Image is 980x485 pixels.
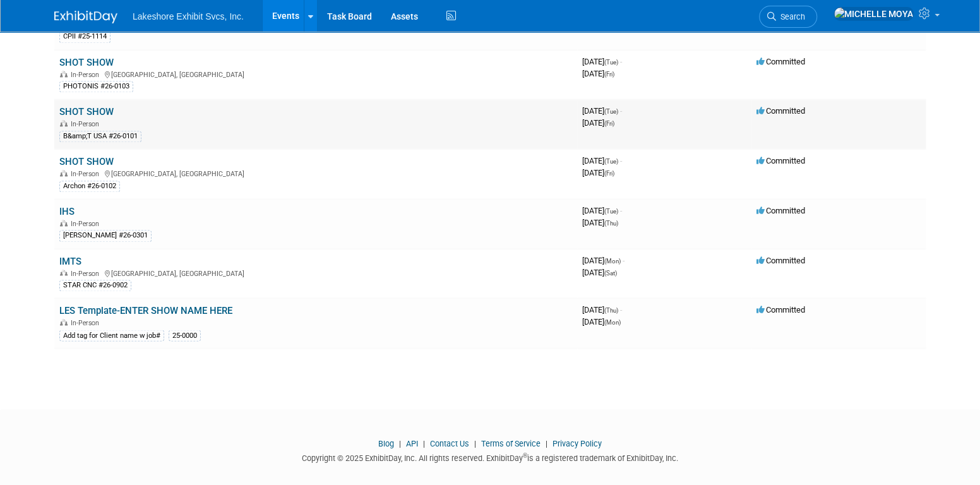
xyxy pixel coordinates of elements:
[604,270,617,277] span: (Sat)
[60,220,68,226] img: In-Person Event
[59,230,152,241] div: [PERSON_NAME] #26-0301
[71,220,103,228] span: In-Person
[60,319,68,325] img: In-Person Event
[756,206,805,215] span: Committed
[604,170,614,177] span: (Fri)
[542,438,551,448] span: |
[59,256,81,267] a: IMTS
[604,120,614,127] span: (Fri)
[834,7,914,21] img: MICHELLE MOYA
[620,156,622,165] span: -
[604,258,621,265] span: (Mon)
[60,120,68,126] img: In-Person Event
[582,218,618,227] span: [DATE]
[759,6,817,28] a: Search
[71,270,103,278] span: In-Person
[553,438,602,448] a: Privacy Policy
[582,106,622,116] span: [DATE]
[582,168,614,177] span: [DATE]
[406,438,418,448] a: API
[756,106,805,116] span: Committed
[582,256,624,265] span: [DATE]
[582,69,614,78] span: [DATE]
[604,108,618,115] span: (Tue)
[59,156,114,167] a: SHOT SHOW
[71,71,103,79] span: In-Person
[623,256,624,265] span: -
[756,57,805,66] span: Committed
[582,305,622,314] span: [DATE]
[59,69,572,79] div: [GEOGRAPHIC_DATA], [GEOGRAPHIC_DATA]
[620,57,622,66] span: -
[60,170,68,176] img: In-Person Event
[756,156,805,165] span: Committed
[582,57,622,66] span: [DATE]
[582,156,622,165] span: [DATE]
[71,120,103,128] span: In-Person
[59,330,164,341] div: Add tag for Client name w job#
[582,268,617,277] span: [DATE]
[604,307,618,314] span: (Thu)
[59,31,111,42] div: CPII #25-1114
[420,438,428,448] span: |
[378,438,394,448] a: Blog
[756,305,805,314] span: Committed
[59,81,133,92] div: PHOTONIS #26-0103
[481,438,541,448] a: Terms of Service
[604,208,618,215] span: (Tue)
[471,438,479,448] span: |
[604,59,618,66] span: (Tue)
[59,106,114,117] a: SHOT SHOW
[59,168,572,178] div: [GEOGRAPHIC_DATA], [GEOGRAPHIC_DATA]
[620,106,622,116] span: -
[756,256,805,265] span: Committed
[60,71,68,77] img: In-Person Event
[59,57,114,68] a: SHOT SHOW
[60,270,68,276] img: In-Person Event
[582,118,614,128] span: [DATE]
[59,268,572,278] div: [GEOGRAPHIC_DATA], [GEOGRAPHIC_DATA]
[604,319,621,326] span: (Mon)
[71,319,103,327] span: In-Person
[133,11,244,21] span: Lakeshore Exhibit Svcs, Inc.
[582,206,622,215] span: [DATE]
[620,206,622,215] span: -
[604,158,618,165] span: (Tue)
[59,181,120,192] div: Archon #26-0102
[396,438,404,448] span: |
[776,12,805,21] span: Search
[523,452,527,458] sup: ®
[604,71,614,78] span: (Fri)
[582,317,621,326] span: [DATE]
[604,220,618,227] span: (Thu)
[59,305,232,316] a: LES Template-ENTER SHOW NAME HERE
[71,170,103,178] span: In-Person
[59,280,131,291] div: STAR CNC #26-0902
[169,330,201,341] div: 25-0000
[59,131,141,142] div: B&amp;T USA #26-0101
[59,206,75,217] a: IHS
[620,305,622,314] span: -
[54,11,117,23] img: ExhibitDay
[430,438,469,448] a: Contact Us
